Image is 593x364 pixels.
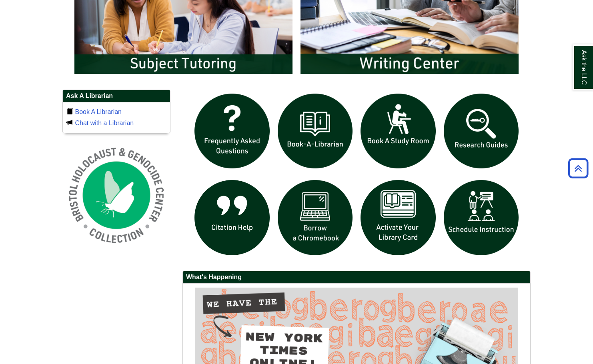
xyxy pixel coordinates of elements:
[440,90,523,173] img: Research Guides icon links to research guides web page
[190,90,274,173] img: frequently asked questions
[190,176,274,259] img: citation help icon links to citation help guide page
[190,90,523,263] div: slideshow
[63,90,170,102] h2: Ask A Librarian
[183,271,530,284] h2: What's Happening
[565,163,591,174] a: Back to Top
[62,141,170,249] img: Holocaust and Genocide Collection
[357,90,440,173] img: book a study room icon links to book a study room web page
[440,176,523,259] img: For faculty. Schedule Library Instruction icon links to form.
[274,176,357,259] img: Borrow a chromebook icon links to the borrow a chromebook web page
[357,176,440,259] img: activate Library Card icon links to form to activate student ID into library card
[75,108,122,115] a: Book A Librarian
[75,120,134,126] a: Chat with a Librarian
[274,90,357,173] img: Book a Librarian icon links to book a librarian web page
